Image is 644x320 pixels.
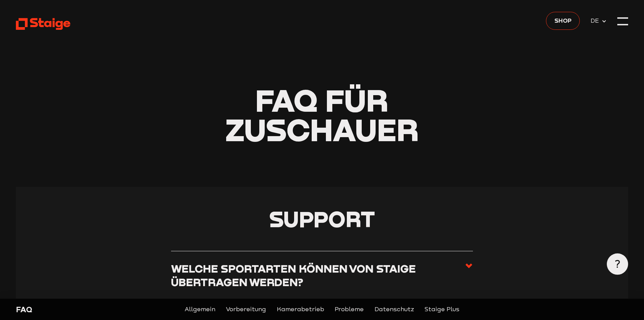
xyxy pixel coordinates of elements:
a: Staige Plus [425,305,459,314]
a: Datenschutz [375,305,414,314]
div: FAQ [16,304,163,315]
span: Support [269,206,375,232]
a: Allgemein [185,305,215,314]
h3: Welche Sportarten können von Staige übertragen werden? [171,262,465,289]
span: DE [591,16,601,25]
span: FAQ [255,81,318,119]
a: Kamerabetrieb [277,305,324,314]
span: Shop [554,16,572,25]
a: Probleme [335,305,364,314]
a: Shop [546,12,580,30]
a: Vorbereitung [226,305,266,314]
span: für Zuschauer [225,81,419,148]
